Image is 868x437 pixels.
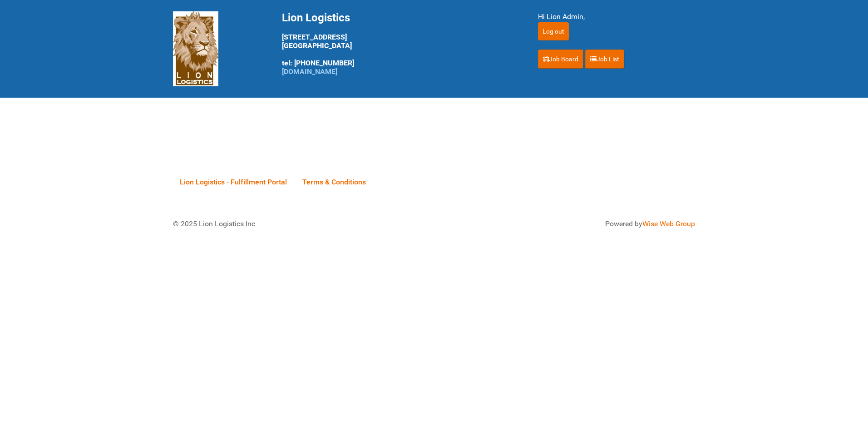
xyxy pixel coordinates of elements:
[538,50,583,69] a: Job Board
[642,219,695,228] a: Wise Web Group
[538,11,695,22] div: Hi Lion Admin,
[538,22,569,40] input: Log out
[282,11,515,76] div: [STREET_ADDRESS] [GEOGRAPHIC_DATA] tel: [PHONE_NUMBER]
[282,67,337,76] a: [DOMAIN_NAME]
[282,11,350,24] span: Lion Logistics
[585,50,624,69] a: Job List
[173,11,218,86] img: Lion Logistics
[173,168,294,196] a: Lion Logistics - Fulfillment Portal
[302,178,366,186] span: Terms & Conditions
[173,44,218,53] a: Lion Logistics
[296,168,373,196] a: Terms & Conditions
[166,212,429,236] div: © 2025 Lion Logistics Inc
[180,178,287,186] span: Lion Logistics - Fulfillment Portal
[445,218,695,229] div: Powered by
